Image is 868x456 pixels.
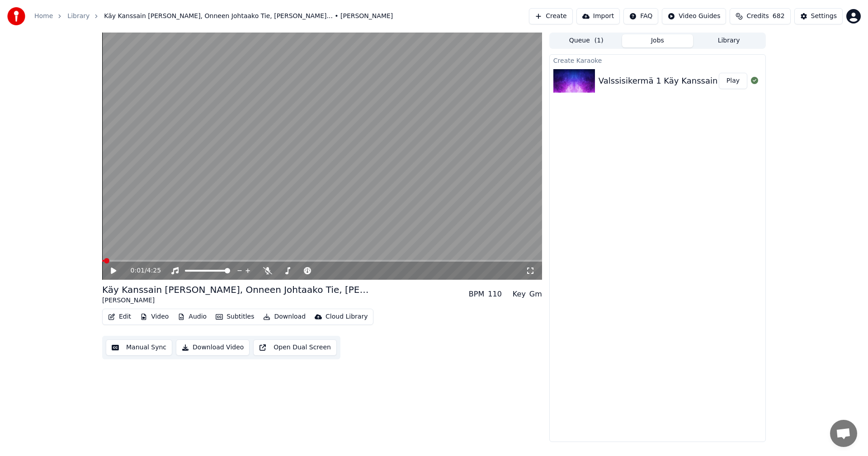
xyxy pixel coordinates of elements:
button: Manual Sync [106,339,172,356]
button: Settings [794,8,843,24]
button: FAQ [623,8,658,24]
button: Credits682 [730,8,790,24]
button: Download [259,310,309,323]
span: Credits [746,12,769,21]
nav: breadcrumb [34,12,393,21]
button: Download Video [176,339,250,356]
button: Video [137,310,172,323]
span: ( 1 ) [594,36,604,45]
div: Gm [529,289,542,300]
div: / [131,266,152,275]
div: BPM [469,289,484,300]
button: Video Guides [662,8,726,24]
span: 4:25 [147,266,161,275]
span: Käy Kanssain [PERSON_NAME], Onneen Johtaako Tie, [PERSON_NAME]... • [PERSON_NAME] [104,12,393,21]
img: youka [7,7,25,25]
button: Subtitles [212,310,258,323]
div: Key [513,289,526,300]
button: Queue [551,34,622,47]
button: Create [529,8,573,24]
div: Create Karaoke [550,55,765,66]
button: Jobs [622,34,693,47]
div: 110 [488,289,502,300]
div: Käy Kanssain [PERSON_NAME], Onneen Johtaako Tie, [PERSON_NAME]... [102,283,373,296]
div: Avoin keskustelu [830,420,857,447]
button: Open Dual Screen [253,339,337,356]
button: Library [693,34,764,47]
div: [PERSON_NAME] [102,296,373,305]
a: Library [67,12,90,21]
a: Home [34,12,53,21]
button: Edit [104,310,135,323]
button: Play [719,73,747,89]
span: 682 [773,12,785,21]
div: Settings [811,12,837,21]
div: Cloud Library [325,312,368,321]
span: 0:01 [131,266,145,275]
button: Import [576,8,620,24]
button: Audio [174,310,210,323]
